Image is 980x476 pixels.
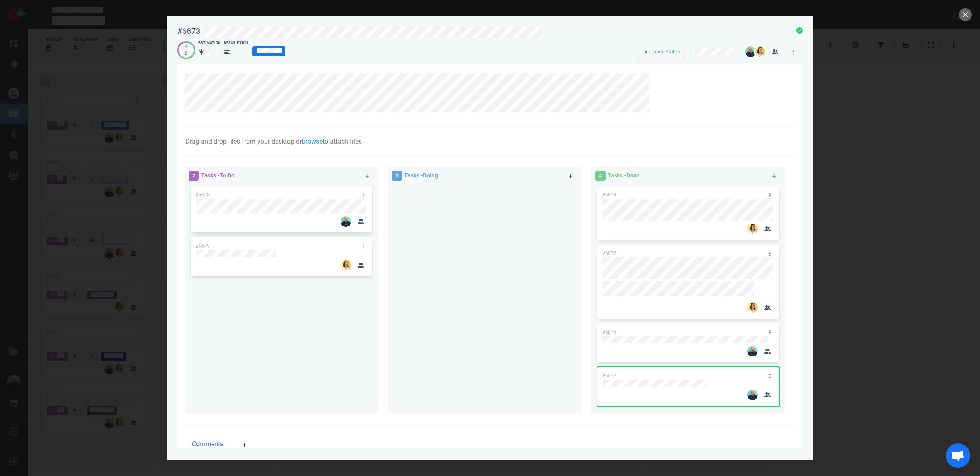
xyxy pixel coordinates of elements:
[201,172,234,179] span: Tasks - To Do
[755,46,765,57] img: 26
[185,43,187,50] div: 4
[341,216,351,227] img: 26
[747,224,758,234] img: 26
[341,260,351,270] img: 26
[747,346,758,356] img: 26
[392,171,402,181] span: 0
[747,390,758,400] img: 26
[302,137,323,145] a: browse
[602,373,617,379] span: #6877
[959,8,972,21] button: close
[192,439,223,449] span: Comments
[177,26,200,36] div: #6873
[639,46,685,58] button: Approval Status
[185,50,187,57] div: 2
[185,137,302,145] span: Drag and drop files from your desktop or
[747,302,758,313] img: 26
[196,243,210,249] span: #6879
[323,137,362,145] span: to attach files
[946,443,970,468] div: Ouvrir le chat
[602,329,617,335] span: #6876
[595,171,606,181] span: 4
[608,172,640,179] span: Tasks - Done
[224,40,248,46] div: Description
[198,40,220,46] div: Estimation
[602,192,617,197] span: #6874
[189,171,199,181] span: 2
[602,250,617,256] span: #6875
[404,172,438,179] span: Tasks - Doing
[745,46,756,57] img: 26
[196,192,210,197] span: #6878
